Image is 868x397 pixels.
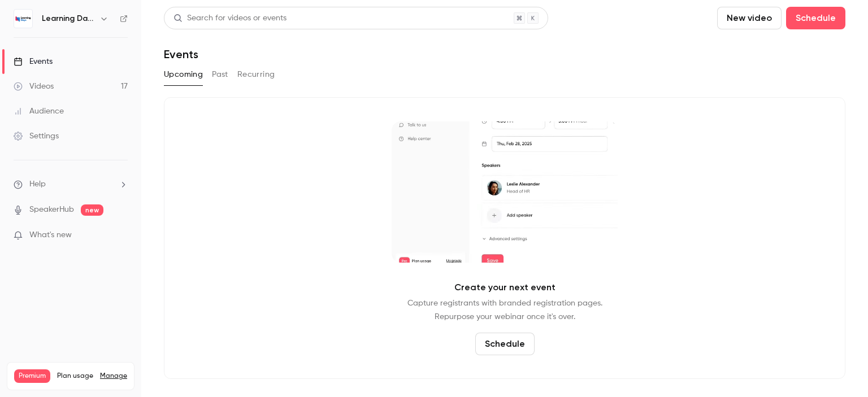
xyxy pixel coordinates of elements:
button: Recurring [237,66,275,84]
span: Premium [14,369,50,383]
div: Settings [14,130,59,142]
div: Videos [14,81,54,92]
img: Learning Days [14,10,32,28]
p: Capture registrants with branded registration pages. Repurpose your webinar once it's over. [407,296,602,324]
div: Mots-clés [141,67,173,74]
a: Manage [100,372,127,381]
button: Schedule [786,7,845,29]
li: help-dropdown-opener [14,178,128,190]
div: Domaine: [DOMAIN_NAME] [29,29,128,38]
img: logo_orange.svg [18,18,27,27]
a: SpeakerHub [29,204,74,216]
span: What's new [29,229,72,241]
span: Plan usage [57,372,93,381]
div: v 4.0.25 [32,18,55,27]
div: Domaine [58,67,87,74]
img: website_grey.svg [18,29,27,38]
p: Create your next event [454,281,555,294]
img: tab_keywords_by_traffic_grey.svg [128,66,137,75]
h6: Learning Days [42,13,95,24]
div: Events [14,56,53,67]
button: Schedule [475,333,535,355]
span: new [81,204,103,216]
button: Upcoming [164,66,203,84]
span: Help [29,178,46,190]
img: tab_domain_overview_orange.svg [46,66,55,75]
button: New video [717,7,782,29]
div: Audience [14,106,64,117]
button: Past [212,66,228,84]
div: Search for videos or events [173,12,287,24]
h1: Events [164,47,198,61]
